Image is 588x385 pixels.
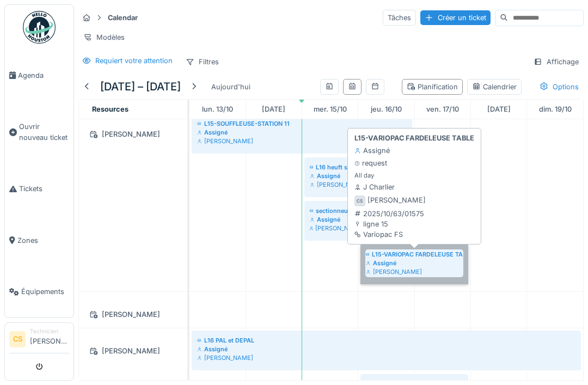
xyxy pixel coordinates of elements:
span: Ouvrir nouveau ticket [19,121,69,142]
div: J Charlier [354,182,395,192]
div: Aujourd'hui [207,80,255,94]
div: [PERSON_NAME] [197,353,575,362]
span: Resources [92,105,128,113]
div: L15-SOUFFLEUSE-STATION 11 [197,119,407,128]
span: Agenda [18,70,69,81]
a: 16 octobre 2025 [368,102,405,117]
div: Requiert votre attention [95,56,173,66]
span: Tickets [19,184,69,194]
div: Assigné [197,128,407,137]
a: 18 octobre 2025 [485,102,513,117]
div: Planification [407,82,458,92]
img: Badge_color-CXgf-gQk.svg [23,11,56,44]
li: CS [9,331,26,347]
div: Créer un ticket [420,10,491,25]
span: Équipements [21,286,69,297]
div: [PERSON_NAME] [310,224,351,233]
div: Affichage [529,54,584,70]
div: L16 heuft sortie soutireuse remettre le pied en place [310,163,407,172]
div: request [354,158,387,168]
div: [PERSON_NAME] [310,180,407,189]
a: 15 octobre 2025 [311,102,350,117]
div: ligne 15 [354,219,424,229]
li: [PERSON_NAME] [30,327,69,351]
div: Assigné [310,215,351,224]
div: [PERSON_NAME] [85,344,181,358]
a: 14 octobre 2025 [259,102,288,117]
strong: Calendar [103,13,142,23]
div: Assigné [197,345,575,353]
span: Zones [17,235,69,246]
div: Tâches [383,10,416,26]
a: Tickets [5,163,73,215]
div: Technicien [30,327,69,335]
div: Filtres [181,54,224,70]
div: Modèles [78,29,130,45]
div: 2025/10/63/01575 [354,209,424,219]
a: Zones [5,215,73,266]
a: Agenda [5,50,73,101]
div: Assigné [310,172,407,180]
div: [PERSON_NAME] [367,195,426,205]
div: Options [535,79,584,95]
a: 13 octobre 2025 [199,102,236,117]
div: [PERSON_NAME] [85,127,181,141]
div: L16 PAL et DEPAL [197,336,575,345]
strong: L15-VARIOPAC FARDELEUSE TABLE [354,133,474,143]
a: 19 octobre 2025 [536,102,574,117]
div: [PERSON_NAME] [197,137,407,145]
a: Équipements [5,266,73,318]
div: sectionneur général de l’armoire électrique [310,206,351,215]
a: CS Technicien[PERSON_NAME] [9,327,69,353]
div: Calendrier [472,82,517,92]
a: 17 octobre 2025 [424,102,462,117]
div: CS [354,195,365,206]
div: Assigné [354,145,390,156]
div: [PERSON_NAME] [85,308,181,321]
div: Variopac FS [354,229,424,240]
h5: [DATE] – [DATE] [100,80,181,93]
small: All day [354,171,374,180]
a: Ouvrir nouveau ticket [5,101,73,163]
